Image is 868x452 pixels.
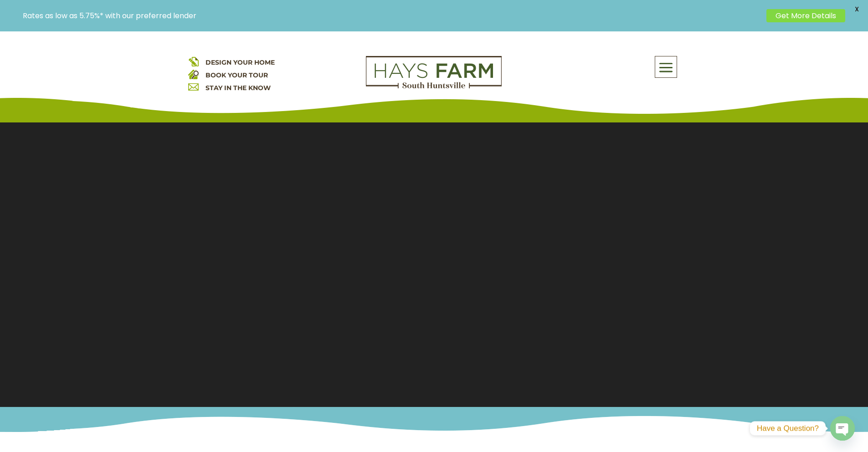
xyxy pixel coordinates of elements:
p: Rates as low as 5.75%* with our preferred lender [23,11,762,20]
img: Logo [366,56,502,89]
span: X [850,2,863,16]
a: BOOK YOUR TOUR [205,71,268,79]
a: DESIGN YOUR HOME [205,58,275,66]
a: hays farm homes huntsville development [366,82,502,91]
img: book your home tour [188,69,199,79]
a: STAY IN THE KNOW [205,84,271,92]
img: design your home [188,56,199,66]
a: Get More Details [766,9,845,22]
